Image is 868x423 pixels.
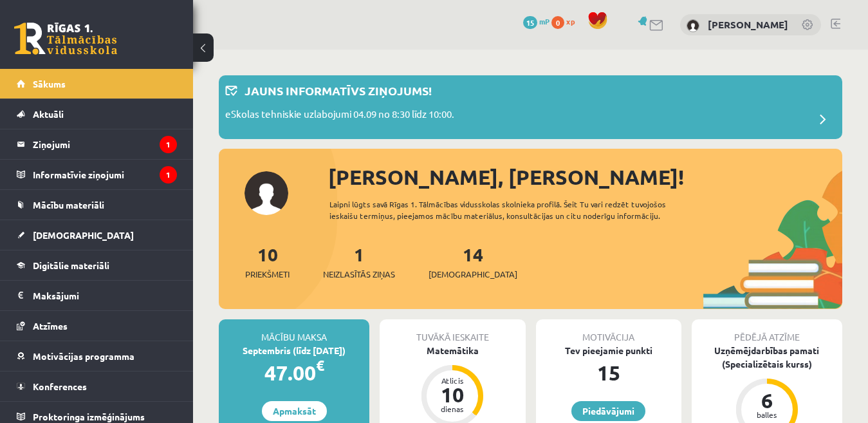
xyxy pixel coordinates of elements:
[33,199,104,211] span: Mācību materiāli
[245,82,432,99] p: Jauns informatīvs ziņojums!
[33,259,109,271] span: Digitālie materiāli
[523,16,537,29] span: 15
[17,129,177,159] a: Ziņojumi1
[692,319,842,344] div: Pēdējā atzīme
[33,229,134,241] span: [DEMOGRAPHIC_DATA]
[17,99,177,129] a: Aktuāli
[536,357,681,388] div: 15
[17,281,177,310] a: Maksājumi
[225,82,836,133] a: Jauns informatīvs ziņojums! eSkolas tehniskie uzlabojumi 04.09 no 8:30 līdz 10:00.
[316,356,324,375] span: €
[748,390,786,411] div: 6
[380,319,525,344] div: Tuvākā ieskaite
[33,320,68,332] span: Atzīmes
[328,162,842,193] div: [PERSON_NAME], [PERSON_NAME]!
[323,243,395,281] a: 1Neizlasītās ziņas
[17,371,177,401] a: Konferences
[433,384,472,405] div: 10
[539,16,549,26] span: mP
[429,243,517,281] a: 14[DEMOGRAPHIC_DATA]
[33,381,87,392] span: Konferences
[692,344,842,371] div: Uzņēmējdarbības pamati (Specializētais kurss)
[33,78,66,89] span: Sākums
[33,281,177,310] legend: Maksājumi
[219,319,369,344] div: Mācību maksa
[219,357,369,388] div: 47.00
[329,198,703,221] div: Laipni lūgts savā Rīgas 1. Tālmācības vidusskolas skolnieka profilā. Šeit Tu vari redzēt tuvojošo...
[429,268,517,281] span: [DEMOGRAPHIC_DATA]
[17,160,177,189] a: Informatīvie ziņojumi1
[566,16,575,26] span: xp
[551,16,581,26] a: 0 xp
[219,344,369,357] div: Septembris (līdz [DATE])
[225,107,454,125] p: eSkolas tehniskie uzlabojumi 04.09 no 8:30 līdz 10:00.
[33,108,64,120] span: Aktuāli
[523,16,549,26] a: 15 mP
[536,344,681,357] div: Tev pieejamie punkti
[17,311,177,341] a: Atzīmes
[17,250,177,280] a: Digitālie materiāli
[160,166,177,183] i: 1
[571,401,645,421] a: Piedāvājumi
[433,377,472,384] div: Atlicis
[17,69,177,99] a: Sākums
[17,341,177,371] a: Motivācijas programma
[748,411,786,418] div: balles
[262,401,327,421] a: Apmaksāt
[245,243,290,281] a: 10Priekšmeti
[433,405,472,413] div: dienas
[33,350,134,362] span: Motivācijas programma
[33,411,145,422] span: Proktoringa izmēģinājums
[536,319,681,344] div: Motivācija
[323,268,395,281] span: Neizlasītās ziņas
[14,23,117,55] a: Rīgas 1. Tālmācības vidusskola
[17,220,177,250] a: [DEMOGRAPHIC_DATA]
[380,344,525,357] div: Matemātika
[33,160,177,189] legend: Informatīvie ziņojumi
[708,18,788,31] a: [PERSON_NAME]
[160,136,177,153] i: 1
[17,190,177,220] a: Mācību materiāli
[245,268,290,281] span: Priekšmeti
[551,16,564,29] span: 0
[33,129,177,159] legend: Ziņojumi
[687,19,699,32] img: Edgars Kleinbergs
